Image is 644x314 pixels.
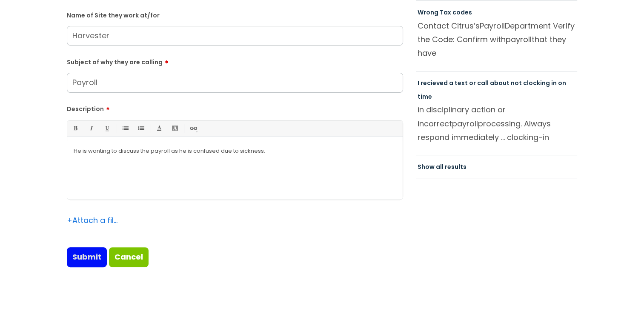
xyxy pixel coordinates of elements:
[480,20,505,31] span: Payroll
[418,8,472,17] a: Wrong Tax codes
[418,163,467,171] a: Show all results
[154,123,164,134] a: Font Color
[67,214,118,227] div: Attach a file
[86,123,96,134] a: Italic (Ctrl-I)
[109,247,149,267] a: Cancel
[418,79,566,101] a: I recieved a text or call about not clocking in on time
[67,247,107,267] input: Submit
[120,123,130,134] a: • Unordered List (Ctrl-Shift-7)
[418,19,576,60] p: Contact Citrus’s Department Verify the Code: Confirm with that they have
[418,103,576,144] p: in disciplinary action or incorrect processing. Always respond immediately ... clocking-in issues...
[67,56,403,66] label: Subject of why they are calling
[452,118,478,129] span: payroll
[135,123,146,134] a: 1. Ordered List (Ctrl-Shift-8)
[70,123,80,134] a: Bold (Ctrl-B)
[188,123,198,134] a: Link
[67,10,403,19] label: Name of Site they work at/for
[67,103,403,113] label: Description
[169,123,180,134] a: Back Color
[101,123,112,134] a: Underline(Ctrl-U)
[506,34,532,45] span: payroll
[74,147,396,155] p: He is wanting to discuss the payroll as he is confused due to sickness.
